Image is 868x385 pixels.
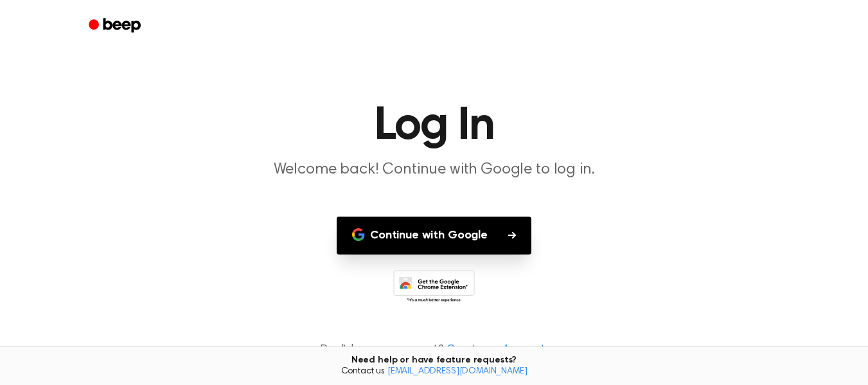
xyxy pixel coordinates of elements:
[15,341,853,359] p: Don't have an account?
[105,103,763,149] h1: Log In
[80,13,152,39] a: Beep
[337,217,531,255] button: Continue with Google
[447,341,545,359] a: Create an Account
[387,367,527,376] a: [EMAIL_ADDRESS][DOMAIN_NAME]
[188,159,681,181] p: Welcome back! Continue with Google to log in.
[8,366,860,378] span: Contact us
